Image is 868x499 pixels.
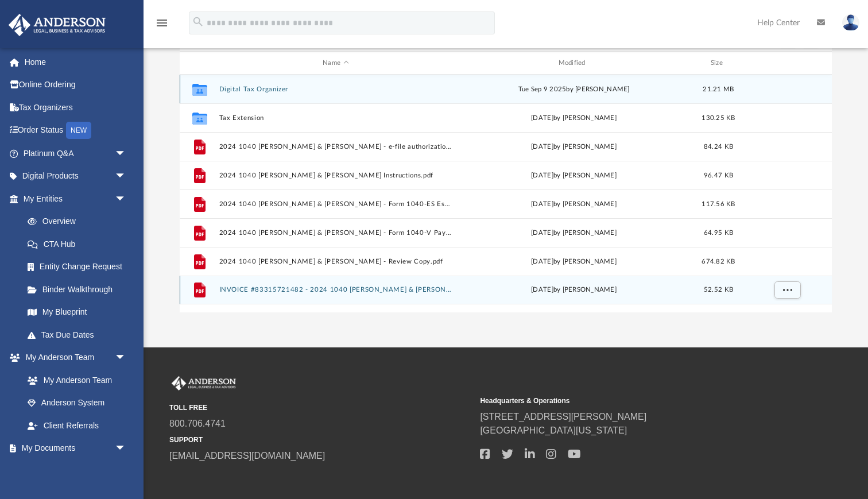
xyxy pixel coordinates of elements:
[458,199,691,210] div: by [PERSON_NAME]
[219,286,452,293] button: INVOICE #83315721482 - 2024 1040 [PERSON_NAME] & [PERSON_NAME].pdf
[702,115,735,121] span: 130.25 KB
[16,301,138,324] a: My Blueprint
[192,16,204,28] i: search
[16,369,132,392] a: My Anderson Team
[531,258,553,265] span: [DATE]
[219,258,452,265] button: 2024 1040 [PERSON_NAME] & [PERSON_NAME] - Review Copy.pdf
[8,51,144,74] a: Home
[531,230,553,236] span: [DATE]
[219,114,452,122] button: Tax Extension
[169,451,325,461] a: [EMAIL_ADDRESS][DOMAIN_NAME]
[457,58,691,68] div: Modified
[531,287,553,293] span: [DATE]
[458,228,691,238] div: by [PERSON_NAME]
[8,437,138,460] a: My Documentsarrow_drop_down
[702,201,735,207] span: 117.56 KB
[531,172,553,179] span: [DATE]
[458,257,691,267] div: by [PERSON_NAME]
[115,437,138,461] span: arrow_drop_down
[774,281,801,299] button: More options
[8,96,144,119] a: Tax Organizers
[458,142,691,152] div: by [PERSON_NAME]
[16,256,144,278] a: Entity Change Request
[842,14,859,31] img: User Pic
[8,74,144,96] a: Online Ordering
[219,172,452,179] button: 2024 1040 [PERSON_NAME] & [PERSON_NAME] Instructions.pdf
[480,412,646,421] a: [STREET_ADDRESS][PERSON_NAME]
[8,346,138,369] a: My Anderson Teamarrow_drop_down
[180,75,832,313] div: grid
[219,229,452,237] button: 2024 1040 [PERSON_NAME] & [PERSON_NAME] - Form 1040-V Payment Voucher.pdf
[458,84,691,95] div: Tue Sep 9 2025 by [PERSON_NAME]
[169,435,472,445] small: SUPPORT
[219,58,452,68] div: Name
[480,425,627,435] a: [GEOGRAPHIC_DATA][US_STATE]
[115,165,138,188] span: arrow_drop_down
[8,187,144,210] a: My Entitiesarrow_drop_down
[16,278,144,301] a: Binder Walkthrough
[16,392,138,415] a: Anderson System
[8,165,144,188] a: Digital Productsarrow_drop_down
[169,376,238,391] img: Anderson Advisors Platinum Portal
[16,414,138,437] a: Client Referrals
[5,14,109,36] img: Anderson Advisors Platinum Portal
[531,201,553,207] span: [DATE]
[115,187,138,211] span: arrow_drop_down
[16,233,144,256] a: CTA Hub
[115,142,138,165] span: arrow_drop_down
[185,58,214,68] div: id
[703,86,734,92] span: 21.21 MB
[8,119,144,142] a: Order StatusNEW
[219,143,452,150] button: 2024 1040 [PERSON_NAME] & [PERSON_NAME] - e-file authorization - please sign.pdf
[219,200,452,208] button: 2024 1040 [PERSON_NAME] & [PERSON_NAME] - Form 1040-ES Estimated Tax Payment.pdf
[66,122,91,139] div: NEW
[696,58,742,68] div: Size
[8,142,144,165] a: Platinum Q&Aarrow_drop_down
[155,22,169,30] a: menu
[704,172,733,179] span: 96.47 KB
[169,403,472,413] small: TOLL FREE
[458,285,691,295] div: by [PERSON_NAME]
[458,171,691,181] div: by [PERSON_NAME]
[702,258,735,265] span: 674.82 KB
[115,346,138,370] span: arrow_drop_down
[704,144,733,150] span: 84.24 KB
[169,419,226,428] a: 800.706.4741
[746,58,827,68] div: id
[480,396,782,406] small: Headquarters & Operations
[458,113,691,123] div: [DATE] by [PERSON_NAME]
[219,86,452,93] button: Digital Tax Organizer
[704,287,733,293] span: 52.52 KB
[155,16,169,30] i: menu
[531,144,553,150] span: [DATE]
[16,210,144,233] a: Overview
[704,230,733,236] span: 64.95 KB
[16,323,144,346] a: Tax Due Dates
[16,459,132,482] a: Box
